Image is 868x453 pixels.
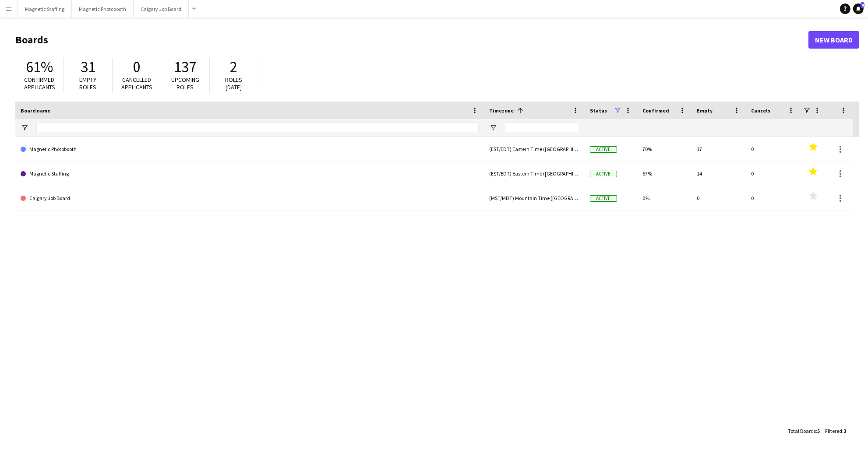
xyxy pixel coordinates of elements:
div: 70% [637,137,692,161]
span: Empty [697,107,713,114]
span: Cancels [751,107,770,114]
span: Active [590,146,617,153]
button: Magnetic Staffing [18,0,72,18]
a: Magnetic Photobooth [21,137,479,162]
span: 31 [81,57,95,77]
span: 61% [26,57,53,77]
div: 17 [692,137,746,161]
a: New Board [808,31,859,49]
input: Board name Filter Input [36,123,479,133]
div: 0% [637,186,692,210]
div: : [825,422,846,439]
a: Magnetic Staffing [21,162,479,186]
h1: Boards [15,33,808,46]
span: Cancelled applicants [121,76,152,91]
span: 3 [843,428,846,434]
div: 0 [746,162,800,186]
span: Roles [DATE] [226,76,243,91]
span: Filtered [825,428,842,434]
a: 4 [853,4,864,14]
div: (EST/EDT) Eastern Time ([GEOGRAPHIC_DATA] & [GEOGRAPHIC_DATA]) [484,137,585,161]
div: (MST/MDT) Mountain Time ([GEOGRAPHIC_DATA] & [GEOGRAPHIC_DATA]) [484,186,585,210]
a: Calgary Job Board [21,186,479,211]
span: Confirmed applicants [24,76,55,91]
div: 14 [692,162,746,186]
span: Empty roles [80,76,97,91]
span: Timezone [489,107,514,114]
div: 0 [692,186,746,210]
span: Status [590,107,607,114]
div: 57% [637,162,692,186]
span: Active [590,195,617,202]
div: 0 [746,137,800,161]
span: Total Boards [788,428,816,434]
input: Timezone Filter Input [505,123,579,133]
span: Upcoming roles [171,76,199,91]
div: : [788,422,820,439]
button: Open Filter Menu [489,124,497,132]
span: 5 [817,428,820,434]
span: Board name [21,107,50,114]
span: 4 [861,2,864,8]
button: Magnetic Photobooth [72,0,134,18]
span: 0 [133,57,141,77]
div: 0 [746,186,800,210]
span: Active [590,171,617,177]
span: 137 [174,57,197,77]
button: Open Filter Menu [21,124,28,132]
div: (EST/EDT) Eastern Time ([GEOGRAPHIC_DATA] & [GEOGRAPHIC_DATA]) [484,162,585,186]
span: 2 [230,57,238,77]
span: Confirmed [642,107,669,114]
button: Calgary Job Board [134,0,189,18]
